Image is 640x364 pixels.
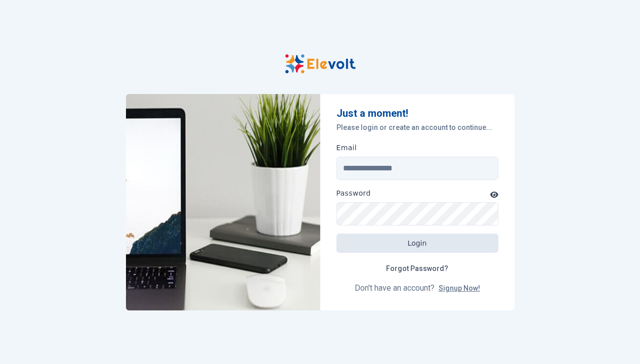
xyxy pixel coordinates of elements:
[126,94,320,310] img: Elevolt
[336,143,357,153] label: Email
[439,284,480,292] a: Signup Now!
[336,234,498,253] button: Login
[378,259,456,278] a: Forgot Password?
[336,106,498,120] p: Just a moment!
[336,282,498,294] p: Don't have an account?
[336,122,498,132] p: Please login or create an account to continue...
[336,188,371,198] label: Password
[285,54,356,74] img: Elevolt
